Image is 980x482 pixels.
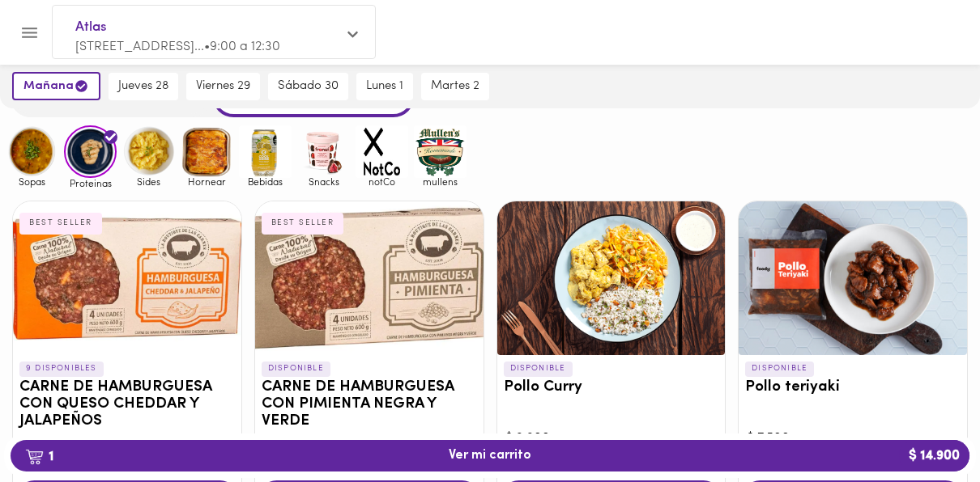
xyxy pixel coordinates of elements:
[297,125,350,178] img: Snacks
[122,125,175,178] img: Sides
[13,201,241,355] div: CARNE DE HAMBURGUESA CON QUESO CHEDDAR Y JALAPEÑOS
[421,73,489,100] button: martes 2
[414,125,467,178] img: mullens
[356,125,408,178] img: notCo
[19,379,235,430] h3: CARNE DE HAMBURGUESA CON QUESO CHEDDAR Y JALAPEÑOS
[745,379,961,396] h3: Pollo teriyaki
[118,79,168,94] span: jueves 28
[239,176,292,187] span: Bebidas
[64,125,117,178] img: Proteinas
[504,379,719,396] h3: Pollo Curry
[19,361,104,376] p: 9 DISPONIBLES
[64,178,117,188] span: Proteinas
[12,72,100,100] button: mañana
[196,79,250,94] span: viernes 29
[745,361,814,376] p: DISPONIBLE
[431,79,479,94] span: martes 2
[109,73,178,100] button: jueves 28
[268,73,348,100] button: sábado 30
[11,440,969,471] button: 1Ver mi carrito$ 14.900
[122,176,175,187] span: Sides
[6,125,58,178] img: Sopas
[239,125,292,178] img: Bebidas
[886,388,964,466] iframe: Messagebird Livechat Widget
[497,201,726,355] div: Pollo Curry
[739,201,967,355] div: Pollo teriyaki
[75,40,280,53] span: [STREET_ADDRESS]... • 9:00 a 12:30
[255,201,484,355] div: CARNE DE HAMBURGUESA CON PIMIENTA NEGRA Y VERDE
[356,73,413,100] button: lunes 1
[262,379,477,430] h3: CARNE DE HAMBURGUESA CON PIMIENTA NEGRA Y VERDE
[181,176,233,187] span: Hornear
[6,176,58,187] span: Sopas
[25,449,44,465] img: cart.png
[449,448,531,463] span: Ver mi carrito
[10,13,49,53] button: Menu
[23,78,89,94] span: mañana
[356,176,408,187] span: notCo
[262,213,344,234] div: BEST SELLER
[414,176,467,187] span: mullens
[186,73,260,100] button: viernes 29
[262,361,330,376] p: DISPONIBLE
[278,79,339,94] span: sábado 30
[181,125,233,178] img: Hornear
[15,446,63,467] b: 1
[297,176,350,187] span: Snacks
[366,79,403,94] span: lunes 1
[75,17,336,38] span: Atlas
[19,213,102,234] div: BEST SELLER
[504,361,573,376] p: DISPONIBLE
